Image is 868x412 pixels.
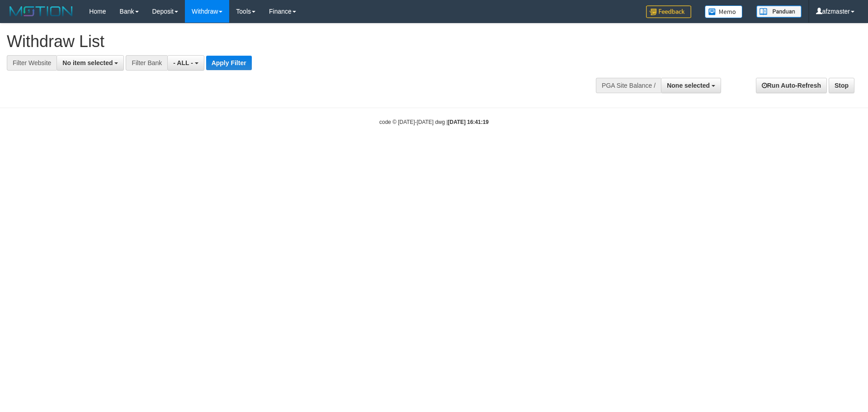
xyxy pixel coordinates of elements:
div: Filter Bank [126,55,167,71]
button: No item selected [57,55,124,71]
div: Filter Website [7,55,57,71]
a: Run Auto-Refresh [756,78,827,93]
button: - ALL - [167,55,204,71]
img: Button%20Memo.svg [705,5,743,18]
div: PGA Site Balance / [596,78,661,93]
span: - ALL - [173,59,193,66]
img: Feedback.jpg [646,5,691,18]
span: None selected [667,82,710,89]
strong: [DATE] 16:41:19 [448,119,489,125]
button: None selected [661,78,721,93]
span: No item selected [62,59,113,66]
small: code © [DATE]-[DATE] dwg | [379,119,489,125]
img: MOTION_logo.png [7,5,75,18]
img: panduan.png [756,5,802,18]
a: Stop [829,78,854,93]
h1: Withdraw List [7,33,570,51]
button: Apply Filter [206,56,252,70]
